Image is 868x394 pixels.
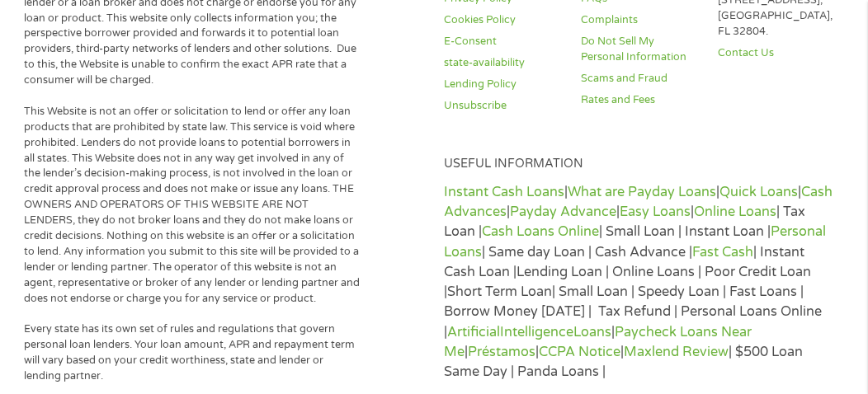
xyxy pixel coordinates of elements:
a: Complaints [581,12,697,28]
a: Scams and Fraud [581,71,697,87]
a: Intelligence [500,324,573,340]
a: Do Not Sell My Personal Information [581,34,697,65]
a: Préstamos [468,344,535,360]
a: CCPA Notice [539,344,620,360]
a: Easy Loans [620,204,691,220]
p: Every state has its own set of rules and regulations that govern personal loan lenders. Your loan... [24,321,360,384]
a: Payday Advance [510,204,616,220]
a: Maxlend Review [624,344,729,360]
a: Instant Cash Loans [444,184,564,200]
a: Rates and Fees [581,92,697,108]
a: state-availability [444,55,560,71]
a: What are Payday Loans [568,184,716,200]
a: Quick Loans [719,184,798,200]
a: Contact Us [718,45,834,61]
a: Cash Loans Online [482,223,599,240]
a: Lending Policy [444,77,560,92]
a: Personal Loans [444,223,826,260]
p: | | | | | | | Tax Loan | | Small Loan | Instant Loan | | Same day Loan | Cash Advance | | Instant... [444,182,834,382]
a: Artificial [447,324,500,340]
h4: Useful Information [444,157,834,172]
a: E-Consent [444,34,560,49]
a: Loans [573,324,611,340]
a: Cookies Policy [444,12,560,28]
a: Cash Advances [444,184,833,220]
p: This Website is not an offer or solicitation to lend or offer any loan products that are prohibit... [24,104,360,307]
a: Online Loans [694,204,776,220]
a: Fast Cash [692,244,753,260]
a: Unsubscribe [444,98,560,114]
